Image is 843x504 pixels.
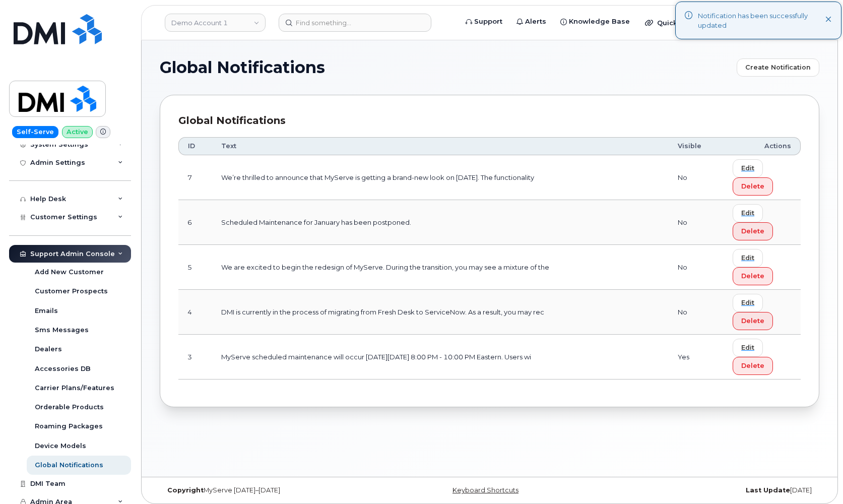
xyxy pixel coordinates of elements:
[741,361,764,370] span: Delete
[741,163,754,173] span: Edit
[741,253,754,263] span: Edit
[733,294,763,312] button: Edit
[212,335,668,380] td: MyServe scheduled maintenance will occur [DATE][DATE] 8:00 PM - 10:00 PM Eastern. Users wi
[741,298,754,307] span: Edit
[160,486,379,494] div: MyServe [DATE]–[DATE]
[733,159,792,177] a: Edit
[669,137,724,155] th: Visible
[733,294,792,312] a: Edit
[178,137,212,155] th: ID
[733,249,792,267] a: Edit
[669,335,724,380] td: Yes
[178,290,212,335] td: 4
[741,226,764,236] span: Delete
[178,155,212,200] td: 7
[178,200,212,245] td: 6
[212,155,668,200] td: We’re thrilled to announce that MyServe is getting a brand-new look on [DATE]. The functionality
[741,208,754,218] span: Edit
[733,222,773,240] button: Delete
[741,181,764,191] span: Delete
[733,204,763,222] button: Edit
[160,60,325,75] span: Global Notifications
[212,200,668,245] td: Scheduled Maintenance for January has been postponed.
[733,267,773,285] button: Delete
[178,245,212,290] td: 5
[733,159,763,177] button: Edit
[178,335,212,380] td: 3
[698,11,825,30] div: Notification has been successfully updated
[669,200,724,245] td: No
[212,290,668,335] td: DMI is currently in the process of migrating from Fresh Desk to ServiceNow. As a result, you may rec
[452,486,518,494] a: Keyboard Shortcuts
[733,339,763,357] button: Edit
[733,312,773,330] button: Delete
[212,137,668,155] th: Text
[741,343,754,352] span: Edit
[746,486,790,494] strong: Last Update
[167,486,204,494] strong: Copyright
[733,339,792,357] a: Edit
[741,316,764,326] span: Delete
[733,177,773,196] button: Delete
[733,204,792,222] a: Edit
[600,486,819,494] div: [DATE]
[212,245,668,290] td: We are excited to begin the redesign of MyServe. During the transition, you may see a mixture of the
[741,271,764,281] span: Delete
[733,249,763,267] button: Edit
[178,113,801,128] div: Global Notifications
[737,58,819,77] button: Create Notification
[733,357,773,375] button: Delete
[669,245,724,290] td: No
[745,62,811,72] span: Create Notification
[669,155,724,200] td: No
[724,137,801,155] th: Actions
[669,290,724,335] td: No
